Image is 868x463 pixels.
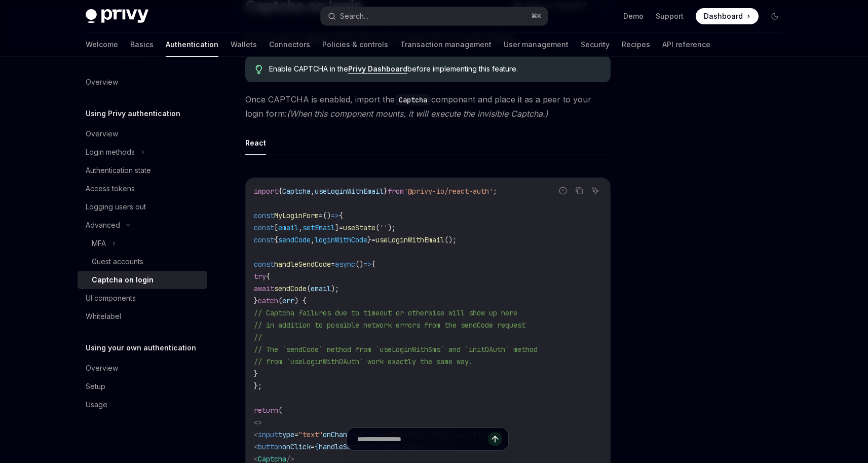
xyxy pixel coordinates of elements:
span: err [282,296,294,305]
h5: Using your own authentication [86,342,196,354]
button: Toggle dark mode [767,8,783,24]
a: Wallets [231,32,257,57]
span: () [355,260,363,269]
a: Security [581,32,610,57]
span: const [254,260,274,269]
h5: Using Privy authentication [86,108,180,120]
span: => [331,211,339,220]
span: const [254,211,274,220]
button: Search...⌘K [321,7,548,25]
span: ( [278,296,282,305]
span: ( [278,406,282,415]
a: Access tokens [78,180,207,198]
span: try [254,272,266,281]
span: => [363,260,371,269]
a: Dashboard [696,8,759,24]
span: email [278,223,298,232]
a: Recipes [622,32,650,57]
span: { [266,272,270,281]
span: ; [493,187,497,196]
div: Guest accounts [92,256,143,268]
a: API reference [662,32,710,57]
svg: Tip [255,65,262,74]
div: Captcha on login [92,274,154,286]
div: Logging users out [86,201,146,213]
div: Advanced [86,219,120,231]
div: Usage [86,399,107,411]
div: Overview [86,362,118,374]
img: dark logo [86,9,148,23]
a: Authentication state [78,161,207,180]
span: MyLoginForm [274,211,319,220]
code: Captcha [395,94,431,105]
a: Policies & controls [322,32,388,57]
span: ( [375,223,380,232]
a: Guest accounts [78,253,207,271]
div: MFA [92,237,106,250]
div: Login methods [86,146,135,158]
span: email [311,284,331,293]
span: const [254,235,274,244]
a: Setup [78,377,207,396]
a: UI components [78,289,207,307]
button: Report incorrect code [556,184,570,197]
span: useState [343,223,375,232]
em: (When this component mounts, it will execute the invisible Captcha.) [287,109,548,119]
span: // The `sendCode` method from `useLoginWithSms` and `initOAuth` method [254,345,538,354]
span: Enable CAPTCHA in the before implementing this feature. [269,64,600,74]
span: '@privy-io/react-auth' [404,187,493,196]
span: loginWithCode [315,235,367,244]
div: Whitelabel [86,310,121,323]
span: // [254,333,262,342]
span: useLoginWithEmail [375,235,444,244]
span: = [339,223,343,232]
span: Dashboard [704,11,743,21]
span: ] [335,223,339,232]
a: Demo [623,11,644,21]
span: { [339,211,343,220]
a: Authentication [166,32,218,57]
div: Access tokens [86,183,135,195]
span: await [254,284,274,293]
a: Logging users out [78,198,207,216]
a: Transaction management [400,32,492,57]
button: Copy the contents from the code block [573,184,586,197]
span: ( [307,284,311,293]
a: Support [656,11,684,21]
a: Connectors [269,32,310,57]
span: <> [254,418,262,427]
span: return [254,406,278,415]
span: sendCode [274,284,307,293]
span: { [274,235,278,244]
span: , [311,235,315,244]
div: Setup [86,380,105,393]
span: () [323,211,331,220]
span: (); [444,235,457,244]
div: Search... [340,10,368,22]
span: } [254,296,258,305]
span: } [384,187,388,196]
a: Usage [78,396,207,414]
span: } [367,235,371,244]
span: from [388,187,404,196]
span: { [371,260,375,269]
span: // Captcha failures due to timeout or otherwise will show up here [254,308,517,317]
span: ⌘ K [531,12,542,20]
span: Once CAPTCHA is enabled, import the component and place it as a peer to your login form: [245,92,611,121]
span: { [278,187,282,196]
span: ); [388,223,396,232]
span: , [298,223,303,232]
span: const [254,223,274,232]
span: Captcha [282,187,311,196]
div: Overview [86,128,118,140]
span: setEmail [303,223,335,232]
button: Send message [488,432,502,446]
a: Overview [78,73,207,91]
a: Overview [78,359,207,377]
a: Privy Dashboard [348,64,407,74]
span: ); [331,284,339,293]
a: Whitelabel [78,307,207,326]
span: // from `useLoginWithOAuth` work exactly the same way. [254,357,473,366]
span: catch [258,296,278,305]
span: [ [274,223,278,232]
